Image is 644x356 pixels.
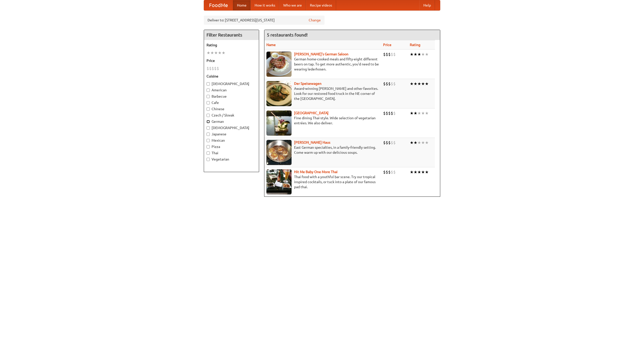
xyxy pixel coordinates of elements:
li: ★ [410,52,414,57]
a: FoodMe [204,0,233,10]
li: $ [388,81,391,87]
h5: Price [207,58,256,63]
input: Cafe [207,101,210,104]
input: Pizza [207,145,210,148]
li: ★ [425,81,429,87]
li: $ [386,140,388,145]
li: $ [386,110,388,116]
li: $ [393,52,396,57]
li: ★ [417,81,421,87]
input: Barbecue [207,95,210,98]
li: ★ [222,50,225,56]
li: $ [383,81,386,87]
li: $ [386,81,388,87]
input: Chinese [207,107,210,111]
li: ★ [421,169,425,175]
a: [GEOGRAPHIC_DATA] [294,111,329,115]
ng-pluralize: 5 restaurants found! [267,32,308,37]
label: American [207,88,256,93]
a: Change [309,18,321,23]
li: $ [383,140,386,145]
p: East German specialties, in a family-friendly setting. Come warm up with our delicious soups. [266,145,379,155]
label: Thai [207,150,256,155]
li: ★ [425,140,429,145]
li: ★ [417,140,421,145]
div: Deliver to: [STREET_ADDRESS][US_STATE] [204,16,325,25]
li: $ [393,110,396,116]
li: ★ [410,110,414,116]
li: $ [207,66,209,71]
li: $ [217,66,219,71]
li: $ [212,66,214,71]
li: $ [383,52,386,57]
a: Home [233,0,251,10]
li: $ [388,110,391,116]
li: $ [383,110,386,116]
li: $ [391,110,393,116]
li: ★ [417,52,421,57]
label: Czech / Slovak [207,113,256,118]
h4: Filter Restaurants [204,30,259,40]
li: ★ [425,110,429,116]
label: Japanese [207,132,256,137]
a: Who we are [279,0,306,10]
li: $ [391,52,393,57]
a: [PERSON_NAME] Haus [294,140,330,144]
li: ★ [421,110,425,116]
li: ★ [421,140,425,145]
li: $ [391,140,393,145]
input: German [207,120,210,123]
li: $ [393,169,396,175]
li: $ [388,52,391,57]
li: $ [393,140,396,145]
input: [DEMOGRAPHIC_DATA] [207,82,210,86]
li: $ [386,52,388,57]
a: How it works [251,0,279,10]
h5: Rating [207,43,256,48]
li: ★ [214,50,218,56]
input: Vegetarian [207,158,210,161]
h5: Cuisine [207,74,256,79]
li: $ [383,169,386,175]
li: ★ [414,110,417,116]
li: ★ [410,169,414,175]
li: ★ [425,52,429,57]
li: ★ [417,110,421,116]
li: ★ [417,169,421,175]
li: ★ [410,81,414,87]
li: ★ [425,169,429,175]
p: Fine dining Thai-style. Wide selection of vegetarian entrées. We also deliver. [266,115,379,126]
a: Price [383,43,391,47]
label: Cafe [207,100,256,105]
a: Name [266,43,276,47]
li: $ [214,66,217,71]
a: [PERSON_NAME]'s German Saloon [294,52,348,56]
input: [DEMOGRAPHIC_DATA] [207,126,210,130]
label: Mexican [207,138,256,143]
label: [DEMOGRAPHIC_DATA] [207,81,256,86]
a: Hit Me Baby One More Thai [294,170,338,174]
li: ★ [410,140,414,145]
img: satay.jpg [266,110,292,136]
li: $ [209,66,212,71]
a: Rating [410,43,420,47]
li: ★ [210,50,214,56]
li: ★ [421,52,425,57]
li: $ [391,169,393,175]
img: babythai.jpg [266,169,292,194]
label: Pizza [207,144,256,149]
li: $ [388,140,391,145]
p: Thai food with a youthful bar scene. Try our tropical inspired cocktails, or tuck into a plate of... [266,174,379,189]
li: $ [386,169,388,175]
img: speisewagen.jpg [266,81,292,106]
a: Der Speisewagen [294,82,321,86]
a: Help [419,0,435,10]
img: kohlhaus.jpg [266,140,292,165]
p: Award-winning [PERSON_NAME] and other favorites. Look for our restored food truck in the NE corne... [266,86,379,101]
li: $ [388,169,391,175]
li: ★ [414,140,417,145]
